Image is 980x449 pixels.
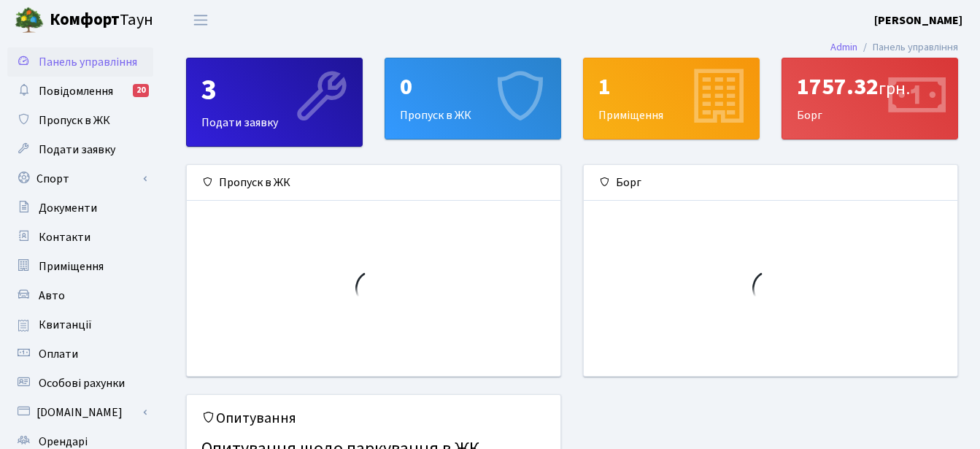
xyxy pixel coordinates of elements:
[583,58,760,139] a: 1Приміщення
[830,39,857,55] a: Admin
[39,200,97,216] span: Документи
[39,346,78,362] span: Оплати
[385,58,560,139] div: Пропуск в ЖК
[186,58,363,147] a: 3Подати заявку
[7,369,153,398] a: Особові рахунки
[15,6,44,35] img: logo.png
[187,58,362,146] div: Подати заявку
[7,398,153,427] a: [DOMAIN_NAME]
[7,77,153,106] a: Повідомлення20
[7,135,153,164] a: Подати заявку
[874,12,962,28] b: [PERSON_NAME]
[50,8,153,33] span: Таун
[7,252,153,281] a: Приміщення
[857,39,958,55] li: Панель управління
[809,32,980,63] nav: breadcrumb
[39,288,65,304] span: Авто
[39,54,137,70] span: Панель управління
[7,339,153,369] a: Оплати
[39,83,113,99] span: Повідомлення
[782,58,957,139] div: Борг
[7,223,153,252] a: Контакти
[50,8,120,31] b: Комфорт
[7,106,153,135] a: Пропуск в ЖК
[39,229,90,245] span: Контакти
[39,375,125,391] span: Особові рахунки
[584,58,759,139] div: Приміщення
[584,165,957,201] div: Борг
[7,47,153,77] a: Панель управління
[385,58,561,139] a: 0Пропуск в ЖК
[39,142,115,158] span: Подати заявку
[201,73,347,108] div: 3
[201,410,546,427] h5: Опитування
[133,84,149,97] div: 20
[39,258,104,275] span: Приміщення
[598,73,744,101] div: 1
[7,164,153,193] a: Спорт
[7,310,153,339] a: Квитанції
[39,317,92,333] span: Квитанції
[7,193,153,223] a: Документи
[7,281,153,310] a: Авто
[874,12,962,29] a: [PERSON_NAME]
[879,76,910,101] span: грн.
[400,73,546,101] div: 0
[187,165,560,201] div: Пропуск в ЖК
[39,112,110,128] span: Пропуск в ЖК
[797,73,943,101] div: 1757.32
[182,8,219,32] button: Переключити навігацію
